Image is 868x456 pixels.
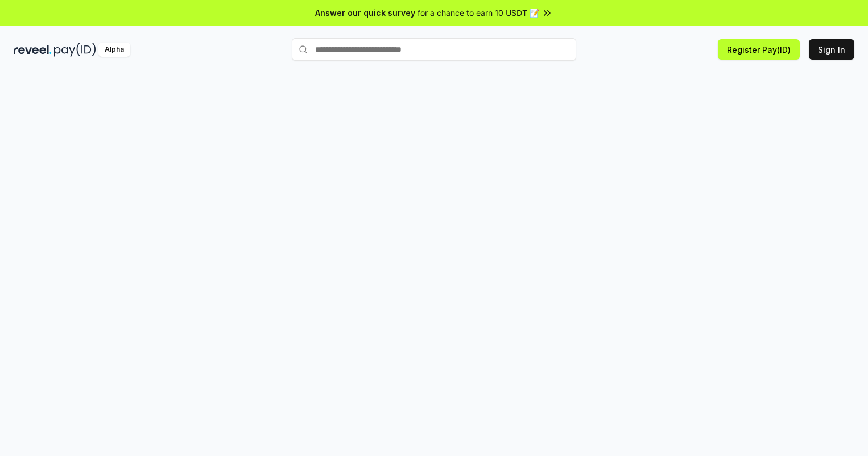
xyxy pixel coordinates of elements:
[14,43,52,57] img: reveel_dark
[809,39,854,60] button: Sign In
[418,7,539,19] span: for a chance to earn 10 USDT 📝
[98,43,130,57] div: Alpha
[54,43,96,57] img: pay_id
[718,39,800,60] button: Register Pay(ID)
[315,7,415,19] span: Answer our quick survey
